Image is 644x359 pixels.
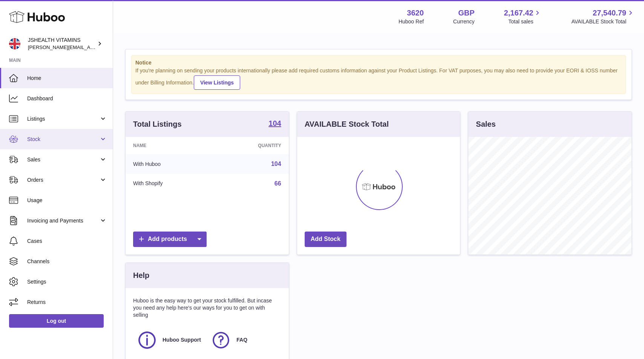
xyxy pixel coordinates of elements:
[399,18,424,25] div: Huboo Ref
[163,336,201,344] span: Huboo Support
[504,8,534,18] span: 2,167.42
[9,38,20,49] img: francesca@jshealthvitamins.com
[28,37,96,51] div: JSHEALTH VITAMINS
[27,278,107,285] span: Settings
[133,119,182,129] h3: Total Listings
[27,258,107,265] span: Channels
[27,299,107,306] span: Returns
[27,217,99,224] span: Invoicing and Payments
[27,238,107,245] span: Cases
[133,297,281,319] p: Huboo is the easy way to get your stock fulfilled. But incase you need any help here's our ways f...
[211,330,277,350] a: FAQ
[9,314,104,328] a: Log out
[194,75,240,90] a: View Listings
[571,8,635,25] a: 27,540.79 AVAILABLE Stock Total
[305,232,347,247] a: Add Stock
[274,180,281,187] a: 66
[271,161,281,167] a: 104
[407,8,424,18] strong: 3620
[504,8,542,25] a: 2,167.42 Total sales
[268,120,281,129] a: 104
[135,67,622,90] div: If you're planning on sending your products internationally please add required customs informati...
[27,75,107,82] span: Home
[27,95,107,102] span: Dashboard
[268,120,281,127] strong: 104
[305,119,389,129] h3: AVAILABLE Stock Total
[28,44,151,50] span: [PERSON_NAME][EMAIL_ADDRESS][DOMAIN_NAME]
[453,18,475,25] div: Currency
[135,59,622,66] strong: Notice
[126,154,213,174] td: With Huboo
[213,137,288,154] th: Quantity
[476,119,495,129] h3: Sales
[27,176,99,184] span: Orders
[133,232,207,247] a: Add products
[458,8,474,18] strong: GBP
[593,8,626,18] span: 27,540.79
[27,197,107,204] span: Usage
[571,18,635,25] span: AVAILABLE Stock Total
[236,336,247,344] span: FAQ
[27,156,99,163] span: Sales
[508,18,542,25] span: Total sales
[126,137,213,154] th: Name
[137,330,203,350] a: Huboo Support
[27,115,99,123] span: Listings
[126,174,213,193] td: With Shopify
[133,270,149,281] h3: Help
[27,136,99,143] span: Stock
